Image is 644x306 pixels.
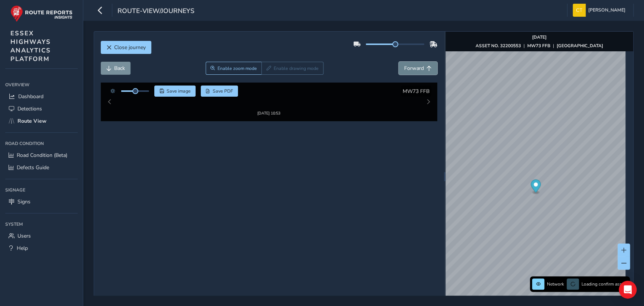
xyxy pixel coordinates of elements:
span: Close journey [114,44,146,51]
span: Detections [17,105,42,112]
div: Overview [5,79,78,90]
button: Save [154,86,196,97]
a: Road Condition (Beta) [5,149,78,161]
span: route-view/journeys [117,6,194,17]
button: Back [101,62,131,75]
span: [PERSON_NAME] [588,4,625,17]
button: Forward [399,62,437,75]
strong: [DATE] [532,34,547,40]
img: Thumbnail frame [246,94,292,101]
a: Help [5,242,78,254]
a: Defects Guide [5,161,78,174]
div: Map marker [531,180,541,195]
strong: MW73 FFB [527,43,550,49]
a: Signs [5,196,78,208]
img: rr logo [10,5,73,22]
strong: ASSET NO. 32200553 [476,43,521,49]
span: ESSEX HIGHWAYS ANALYTICS PLATFORM [10,29,51,63]
span: Dashboard [18,93,44,100]
div: Road Condition [5,138,78,149]
span: Forward [404,65,424,72]
a: Route View [5,115,78,127]
button: Zoom [206,62,262,75]
div: Open Intercom Messenger [619,281,637,299]
span: MW73 FFB [403,88,429,95]
button: [PERSON_NAME] [573,4,628,17]
div: System [5,219,78,230]
span: Loading confirm assets [582,281,628,287]
span: Save PDF [213,88,233,94]
button: PDF [201,86,238,97]
span: Route View [17,117,46,125]
span: Back [114,65,125,72]
div: | | [476,43,603,49]
a: Detections [5,103,78,115]
span: Road Condition (Beta) [17,152,67,159]
strong: [GEOGRAPHIC_DATA] [557,43,603,49]
a: Dashboard [5,90,78,103]
span: Enable zoom mode [218,65,257,71]
div: [DATE] 10:53 [246,101,292,106]
div: Signage [5,184,78,196]
a: Users [5,230,78,242]
img: diamond-layout [573,4,586,17]
span: Network [547,281,564,287]
button: Close journey [101,41,151,54]
span: Save image [167,88,191,94]
span: Help [17,245,28,252]
span: Defects Guide [17,164,49,171]
span: Users [17,232,31,239]
span: Signs [17,198,30,205]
